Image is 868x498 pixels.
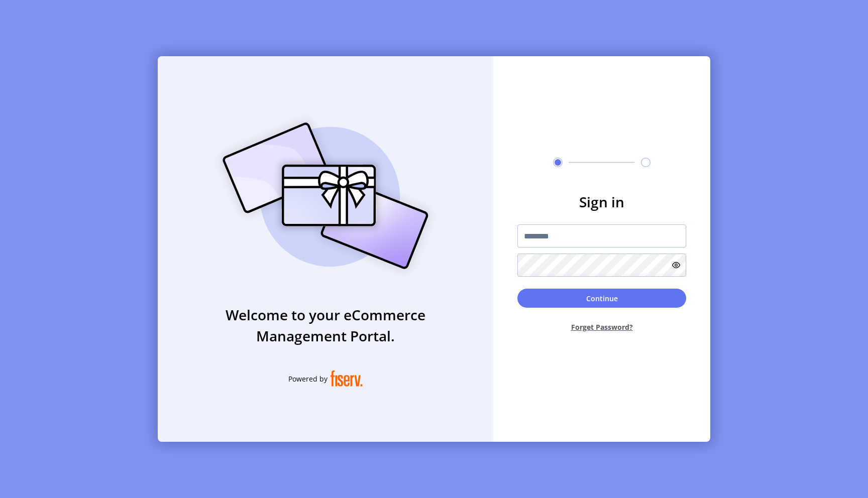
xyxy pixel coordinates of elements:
button: Forget Password? [517,314,686,340]
button: Continue [517,289,686,308]
img: card_Illustration.svg [207,111,444,280]
span: Powered by [288,374,328,384]
h3: Welcome to your eCommerce Management Portal. [158,304,493,346]
h3: Sign in [517,191,686,212]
